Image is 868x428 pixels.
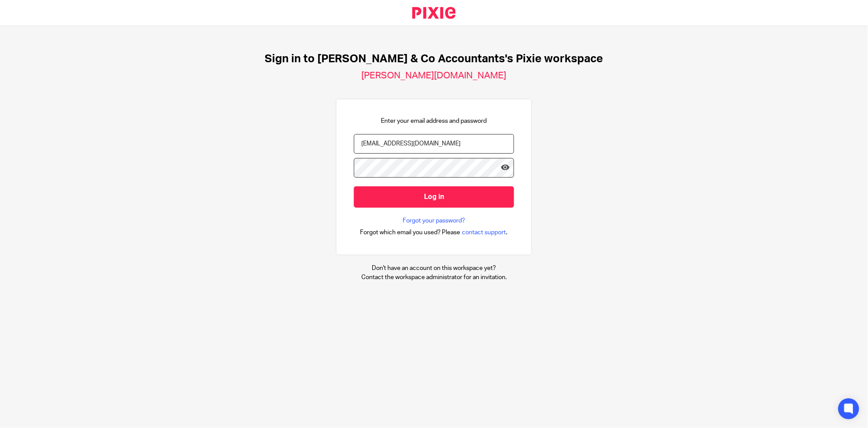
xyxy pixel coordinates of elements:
[462,228,506,237] span: contact support
[361,273,507,282] p: Contact the workspace administrator for an invitation.
[354,134,514,154] input: name@example.com
[265,52,603,66] h1: Sign in to [PERSON_NAME] & Co Accountants's Pixie workspace
[360,227,508,237] div: .
[360,228,461,237] span: Forgot which email you used? Please
[403,216,465,225] a: Forgot your password?
[381,117,487,125] p: Enter your email address and password
[354,186,514,208] input: Log in
[361,264,507,273] p: Don't have an account on this workspace yet?
[362,70,507,81] h2: [PERSON_NAME][DOMAIN_NAME]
